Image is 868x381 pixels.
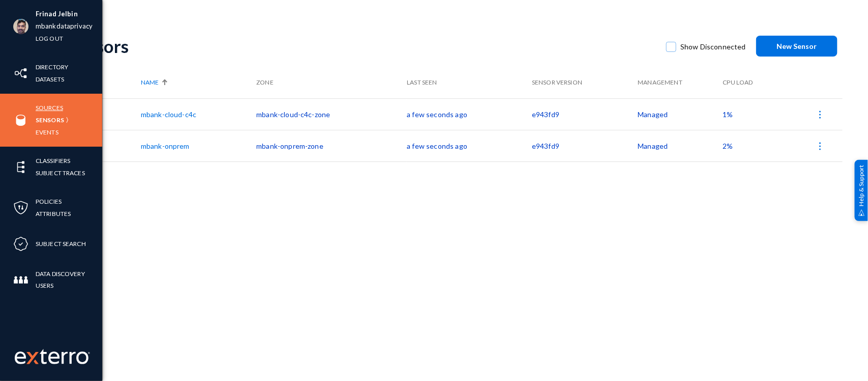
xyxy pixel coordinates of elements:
[407,130,532,161] td: a few seconds ago
[36,33,63,44] a: Log out
[13,273,28,288] img: icon-members.svg
[26,352,39,364] img: exterro-logo.svg
[815,141,825,151] img: icon-more.svg
[858,209,865,216] img: help_support.svg
[141,110,196,119] a: mbank-cloud-c4c
[756,36,837,57] button: New Sensor
[36,126,58,138] a: Events
[36,238,86,250] a: Subject Search
[256,98,407,130] td: mbank-cloud-c4c-zone
[36,208,71,220] a: Attributes
[855,160,868,221] div: Help & Support
[15,349,90,364] img: exterro-work-mark.svg
[36,155,70,167] a: Classifiers
[723,67,781,98] th: CPU Load
[638,67,723,98] th: Management
[141,78,251,87] div: Name
[638,98,723,130] td: Managed
[13,200,28,215] img: icon-policies.svg
[141,78,159,87] span: Name
[532,98,638,130] td: e943fd9
[777,42,817,50] span: New Sensor
[13,19,28,34] img: ACg8ocK1ZkZ6gbMmCU1AeqPIsBvrTWeY1xNXvgxNjkUXxjcqAiPEIvU=s96-c
[67,67,141,98] th: Status
[680,39,746,55] span: Show Disconnected
[36,167,85,179] a: Subject Traces
[36,73,64,85] a: Datasets
[532,67,638,98] th: Sensor Version
[67,36,656,57] div: Sensors
[36,102,63,114] a: Sources
[13,66,28,81] img: icon-inventory.svg
[407,98,532,130] td: a few seconds ago
[13,159,28,175] img: icon-elements.svg
[13,113,28,128] img: icon-sources.svg
[815,110,825,120] img: icon-more.svg
[532,130,638,161] td: e943fd9
[723,110,733,119] span: 1%
[36,61,68,73] a: Directory
[36,8,93,20] li: Frinad Jelbin
[36,114,64,126] a: Sensors
[36,20,93,32] a: mbankdataprivacy
[36,196,62,207] a: Policies
[256,67,407,98] th: Zone
[141,142,190,150] a: mbank-onprem
[13,236,28,252] img: icon-compliance.svg
[36,268,102,291] a: Data Discovery Users
[638,130,723,161] td: Managed
[723,142,733,150] span: 2%
[407,67,532,98] th: Last Seen
[256,130,407,161] td: mbank-onprem-zone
